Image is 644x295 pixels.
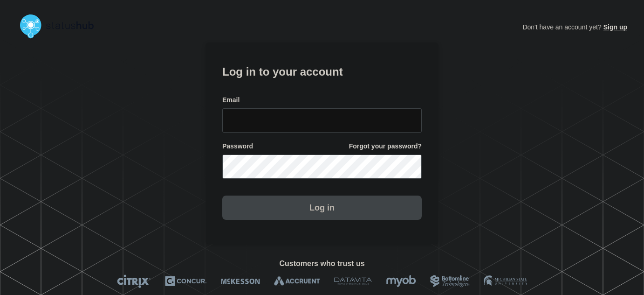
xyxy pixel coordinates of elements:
[117,274,151,288] img: Citrix logo
[222,155,422,179] input: password input
[222,196,422,220] button: Log in
[602,23,627,31] a: Sign up
[430,274,470,288] img: Bottomline logo
[221,274,260,288] img: McKesson logo
[222,96,240,105] span: Email
[386,274,416,288] img: myob logo
[522,16,627,38] p: Don't have an account yet?
[17,11,105,41] img: StatusHub logo
[17,260,627,268] h2: Customers who trust us
[349,142,422,151] a: Forgot your password?
[222,108,422,133] input: email input
[274,274,320,288] img: Accruent logo
[222,142,253,151] span: Password
[165,274,207,288] img: Concur logo
[222,62,422,79] h1: Log in to your account
[334,274,372,288] img: DataVita logo
[484,274,527,288] img: MSU logo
